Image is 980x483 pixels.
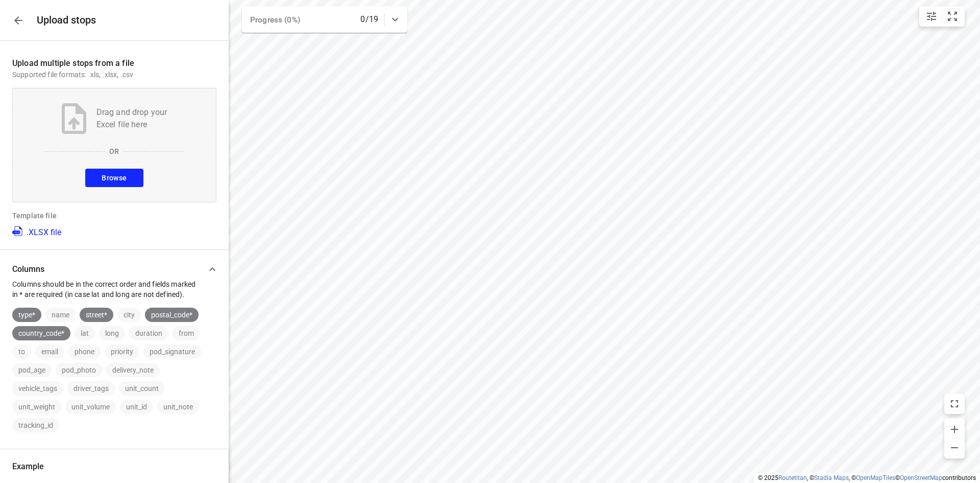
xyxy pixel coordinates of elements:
[129,329,168,337] span: duration
[143,348,201,356] span: pod_signature
[12,264,202,274] p: Columns
[12,225,61,237] a: .XLSX file
[99,329,125,337] span: long
[921,6,942,27] button: Map settings
[919,6,965,27] div: small contained button group
[12,462,216,471] p: Example
[900,474,942,481] a: OpenStreetMap
[778,474,807,481] a: Routetitan
[12,259,216,300] div: ColumnsColumns should be in the correct order and fields marked in * are required (in case lat an...
[96,106,167,131] p: Drag and drop your Excel file here
[360,13,378,26] p: 0/19
[65,403,116,411] span: unit_volume
[242,6,407,33] div: Progress (0%)0/19
[120,403,153,411] span: unit_id
[12,225,24,237] img: XLSX
[12,211,216,221] p: Template file
[814,474,849,481] a: Stadia Maps
[75,329,95,337] span: lat
[173,329,200,337] span: from
[942,6,963,27] button: Fit zoom
[56,366,102,374] span: pod_photo
[102,172,127,185] span: Browse
[12,366,52,374] span: pod_age
[68,348,101,356] span: phone
[12,403,61,411] span: unit_weight
[12,384,63,393] span: vehicle_tags
[105,348,139,356] span: priority
[856,474,895,481] a: OpenMapTiles
[119,384,165,393] span: unit_count
[145,311,199,319] span: postal_code*
[250,15,300,25] span: Progress (0%)
[12,70,216,80] p: Supported file formats: .xls, .xlsx, .csv
[12,421,59,429] span: tracking_id
[80,311,113,319] span: street*
[12,57,216,70] p: Upload multiple stops from a file
[109,146,119,156] p: OR
[12,348,31,356] span: to
[157,403,199,411] span: unit_note
[67,384,115,393] span: driver_tags
[106,366,160,374] span: delivery_note
[62,103,86,134] img: Upload file
[12,279,202,300] p: Columns should be in the correct order and fields marked in * are required (in case lat and long ...
[12,300,216,432] div: ColumnsColumns should be in the correct order and fields marked in * are required (in case lat an...
[758,474,976,481] li: © 2025 , © , © © contributors
[37,14,96,26] h5: Upload stops
[12,311,41,319] span: type*
[85,169,143,187] button: Browse
[45,311,76,319] span: name
[35,348,64,356] span: email
[12,329,70,337] span: country_code*
[117,311,141,319] span: city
